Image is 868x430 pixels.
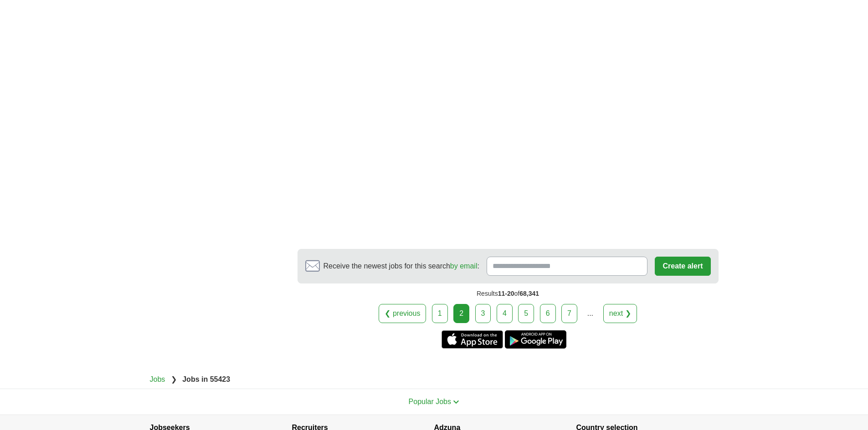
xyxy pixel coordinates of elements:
div: Results of [298,283,719,304]
a: ❮ previous [379,304,426,323]
a: 5 [518,304,534,323]
a: 1 [432,304,448,323]
a: 4 [497,304,513,323]
a: Get the iPhone app [442,330,503,349]
a: Jobs [150,375,165,383]
a: 6 [540,304,556,323]
span: 68,341 [519,290,539,297]
span: ❯ [171,375,177,383]
span: Popular Jobs [409,398,451,405]
div: ... [581,304,599,323]
button: Create alert [655,257,710,276]
strong: Jobs in 55423 [182,375,230,383]
a: next ❯ [603,304,637,323]
a: Get the Android app [505,330,566,349]
a: by email [450,262,478,270]
a: 3 [475,304,491,323]
a: 7 [561,304,577,323]
span: Receive the newest jobs for this search : [324,261,479,272]
span: 11-20 [498,290,514,297]
div: 2 [453,304,469,323]
img: toggle icon [453,400,459,404]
